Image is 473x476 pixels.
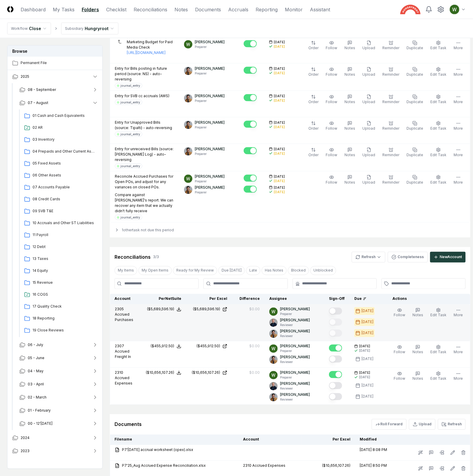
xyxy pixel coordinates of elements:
span: 02 AR [33,125,96,130]
button: Reminder [381,120,401,132]
a: Folders [82,6,99,13]
button: Upload [361,120,376,132]
span: Follow [326,180,337,184]
th: Sign-Off [324,294,350,304]
span: 18 Reporting [33,316,96,321]
button: Due Today [218,266,245,275]
div: ($10,656,107.26) [192,370,220,376]
div: [DATE] [274,151,285,156]
a: 12 Debt [22,242,98,252]
div: journal_entry [120,215,140,220]
button: Mark complete [244,186,257,193]
span: Edit Task [430,376,446,381]
button: More [452,39,464,52]
button: 06 - July [15,338,103,351]
button: Mark complete [329,393,342,400]
h3: Browse [7,46,102,57]
button: Notes [343,146,356,159]
button: Mark complete [329,356,342,363]
button: More [452,307,464,319]
img: ACg8ocIK_peNeqvot3Ahh9567LsVhi0q3GD2O_uFDzmfmpbAfkCWeQ=s96-c [269,371,278,379]
button: Mark complete [329,308,342,315]
button: Upload [361,146,376,159]
button: Late [246,266,260,275]
a: Assistant [310,6,330,13]
p: [PERSON_NAME] [195,66,225,71]
button: My Items [115,266,137,275]
button: Reminder [381,174,401,186]
button: Follow [324,66,338,78]
span: 06 Other Assets [33,173,96,178]
a: 09 SVB T&E [22,206,98,217]
span: Duplicate [406,126,423,131]
span: Reminder [382,100,399,104]
button: 2025 [7,70,103,83]
button: More [452,93,464,106]
div: [DATE] [274,98,285,103]
button: 05 - June [15,351,103,365]
button: My Open Items [138,266,172,275]
span: Follow [326,126,337,131]
button: Mark complete [244,40,257,47]
span: Edit Task [430,180,446,184]
a: 15 Revenue [22,277,98,288]
button: Duplicate [405,93,424,106]
p: Entry for Bills posting in future period (source: NS) - auto-reversing [115,66,174,82]
span: Reminder [382,72,399,77]
img: ACg8ocIK_peNeqvot3Ahh9567LsVhi0q3GD2O_uFDzmfmpbAfkCWeQ=s96-c [450,5,459,14]
span: [DATE] [274,185,285,190]
span: [DATE] [274,66,285,71]
a: Documents [195,6,221,13]
span: Upload [362,100,375,104]
nav: breadcrumb [7,23,118,35]
span: Notes [344,46,355,50]
button: Reminder [381,93,401,106]
span: 19 Close Reviews [33,328,96,333]
a: ($455,912.50) [191,344,227,349]
a: 16 COGS [22,289,98,300]
div: journal_entry [120,83,140,88]
button: 00 - 12'[DATE] [15,417,103,430]
span: Edit Task [430,313,446,317]
button: More [452,120,464,132]
span: [DATE] [274,147,285,151]
div: journal_entry [120,164,140,168]
button: Duplicate [405,174,424,186]
img: Logo [7,6,13,13]
span: 06 - July [28,342,43,348]
span: Order [308,126,319,131]
button: Roll Forward [372,419,406,430]
span: Follow [394,376,405,381]
span: 04 Prepaids and Other Current Assets [33,149,96,154]
button: Mark complete [244,147,257,154]
span: 2025 [21,74,29,79]
span: [DATE] [274,174,285,179]
img: ACg8ocIj8Ed1971QfF93IUVvJX6lPm3y0CRToLvfAg4p8TYQk6NAZIo=s96-c [184,94,192,103]
a: 13 Taxes [22,254,98,264]
a: My Tasks [53,6,75,13]
span: Edit Task [430,153,446,157]
span: Notes [344,126,355,131]
span: Duplicate [406,180,423,184]
a: Monitor [285,6,303,13]
span: Edit Task [430,126,446,131]
img: ACg8ocIK_peNeqvot3Ahh9567LsVhi0q3GD2O_uFDzmfmpbAfkCWeQ=s96-c [269,345,278,353]
div: [DATE] [274,190,285,194]
a: 05 Fixed Assets [22,158,98,169]
span: 14 Equity [33,268,96,273]
span: 03 - April [28,382,44,387]
img: ACg8ocIj8Ed1971QfF93IUVvJX6lPm3y0CRToLvfAg4p8TYQk6NAZIo=s96-c [184,121,192,129]
span: 01 Cash and Cash Equivalents [33,113,96,118]
button: Duplicate [405,146,424,159]
span: 07 - August [28,100,48,106]
a: Accruals [228,6,248,13]
p: [PERSON_NAME] [195,93,225,99]
div: Account [115,296,135,302]
p: Preparer [195,125,225,130]
button: Mark complete [244,121,257,128]
span: 05 Fixed Assets [33,161,96,166]
p: Preparer [195,99,225,103]
button: Follow [324,146,338,159]
div: ($10,656,107.26) [146,370,174,376]
p: [PERSON_NAME] [195,174,225,179]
